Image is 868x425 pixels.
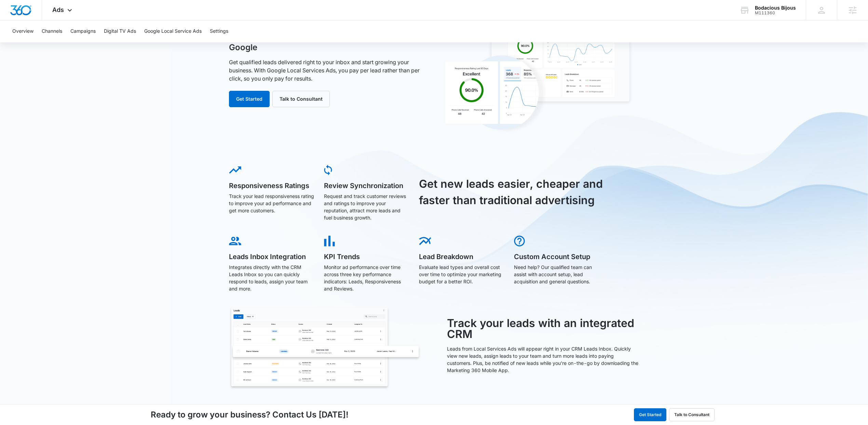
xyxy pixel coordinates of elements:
[419,264,504,285] p: Evaluate lead types and overall cost over time to optimize your marketing budget for a better ROI.
[419,176,611,209] h3: Get new leads easier, cheaper and faster than traditional advertising
[514,264,599,285] p: Need help? Our qualified team can assist with account setup, lead acquisition and general questions.
[419,253,504,260] h5: Lead Breakdown
[634,408,666,421] button: Get Started
[229,253,314,260] h5: Leads Inbox Integration
[755,5,796,11] div: account name
[447,318,639,340] h3: Track your leads with an integrated CRM
[272,91,330,107] button: Talk to Consultant
[229,58,426,83] p: Get qualified leads delivered right to your inbox and start growing your business. With Google Lo...
[229,91,270,107] button: Get Started
[151,409,349,421] h4: Ready to grow your business? Contact Us [DATE]!
[514,253,599,260] h5: Custom Account Setup
[669,408,715,421] button: Talk to Consultant
[324,264,409,292] p: Monitor ad performance over time across three key performance indicators: Leads, Responsiveness a...
[755,11,796,15] div: account id
[324,253,409,260] h5: KPI Trends
[229,193,314,214] p: Track your lead responsiveness rating to improve your ad performance and get more customers.
[229,182,314,189] h5: Responsiveness Ratings
[144,20,202,42] button: Google Local Service Ads
[447,345,639,374] p: Leads from Local Services Ads will appear right in your CRM Leads Inbox. Quickly view new leads, ...
[324,182,409,189] h5: Review Synchronization
[104,20,136,42] button: Digital TV Ads
[52,6,64,13] span: Ads
[229,32,426,53] h1: Leads made easy, with Local Services Ads by Google
[70,20,96,42] button: Campaigns
[210,20,228,42] button: Settings
[12,20,33,42] button: Overview
[229,264,314,292] p: Integrates directly with the CRM Leads Inbox so you can quickly respond to leads, assign your tea...
[324,193,409,221] p: Request and track customer reviews and ratings to improve your reputation, attract more leads and...
[42,20,62,42] button: Channels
